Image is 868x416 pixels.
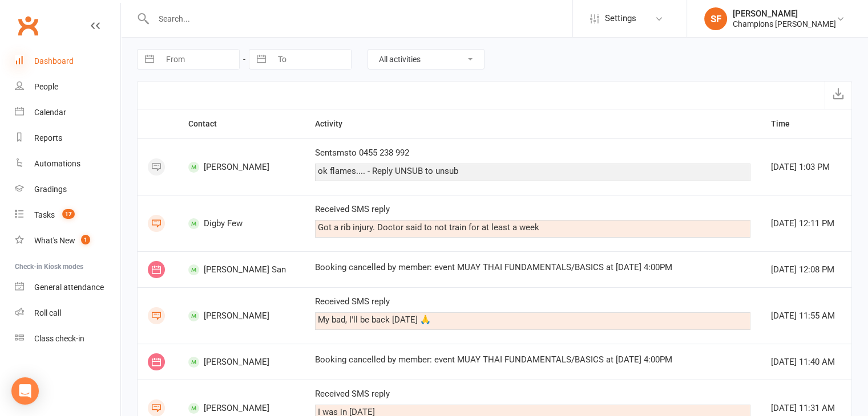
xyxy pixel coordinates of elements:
a: Reports [15,125,120,151]
th: Activity [305,109,761,138]
a: Automations [15,151,120,177]
div: [DATE] 1:03 PM [771,162,841,172]
a: What's New1 [15,228,120,254]
a: Class kiosk mode [15,326,120,352]
span: Settings [605,6,636,31]
div: [DATE] 11:31 AM [771,403,841,413]
div: My bad, I'll be back [DATE] 🙏 [318,315,748,325]
div: Automations [34,159,80,168]
span: [PERSON_NAME] [188,403,294,414]
a: Clubworx [14,11,42,40]
div: [DATE] 11:40 AM [771,357,841,367]
div: Received SMS reply [315,205,750,214]
div: Class check-in [34,334,84,343]
a: People [15,74,120,100]
span: [PERSON_NAME] [188,162,294,173]
div: Roll call [34,308,61,317]
div: Gradings [34,185,67,194]
div: [DATE] 12:11 PM [771,219,841,229]
div: Booking cancelled by member: event MUAY THAI FUNDAMENTALS/BASICS at [DATE] 4:00PM [315,263,750,272]
div: Received SMS reply [315,297,750,307]
div: Calendar [34,108,66,117]
div: Tasks [34,210,55,219]
span: 17 [62,209,75,219]
div: Champions [PERSON_NAME] [733,19,836,29]
input: From [160,50,239,69]
a: General attendance kiosk mode [15,275,120,300]
div: SF [704,7,727,30]
a: Dashboard [15,48,120,74]
span: 1 [81,235,90,244]
div: ok flames.... - Reply UNSUB to unsub [318,166,748,176]
span: [PERSON_NAME] [188,311,294,321]
span: [PERSON_NAME] [188,357,294,368]
div: People [34,82,58,91]
div: [DATE] 11:55 AM [771,311,841,321]
div: General attendance [34,283,104,292]
div: What's New [34,236,75,245]
div: Received SMS reply [315,389,750,399]
a: Calendar [15,100,120,125]
div: Reports [34,133,62,142]
span: Digby Few [188,218,294,229]
div: [DATE] 12:08 PM [771,265,841,275]
a: Roll call [15,300,120,326]
span: Sent sms to 0455 238 992 [315,148,409,158]
div: Open Intercom Messenger [11,377,39,405]
a: Gradings [15,177,120,202]
a: Tasks 17 [15,202,120,228]
div: Dashboard [34,56,74,66]
div: Got a rib injury. Doctor said to not train for at least a week [318,223,748,233]
div: [PERSON_NAME] [733,9,836,19]
input: Search... [150,11,572,27]
span: [PERSON_NAME] San [188,264,294,275]
th: Time [761,109,851,138]
th: Contact [178,109,305,138]
div: Booking cancelled by member: event MUAY THAI FUNDAMENTALS/BASICS at [DATE] 4:00PM [315,355,750,365]
input: To [272,50,351,69]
